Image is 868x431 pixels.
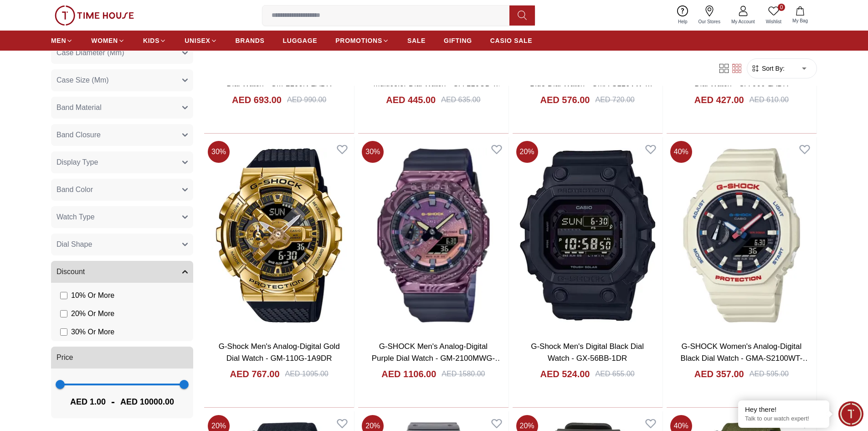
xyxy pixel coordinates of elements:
h4: AED 357.00 [694,368,744,380]
div: AED 635.00 [441,94,480,105]
span: 20 % [516,141,538,163]
a: KIDS [143,32,166,49]
span: WOMEN [91,36,118,45]
a: WOMEN [91,32,125,49]
a: G-Shock Men's Analog-Digital Gold Dial Watch - GM-110G-1A9DR [219,342,340,363]
button: Display Type [51,151,193,173]
a: G-SHOCK Women's Analog-Digital Black Dial Watch - GMA-S2100WT-7A1DR [681,342,811,374]
img: G-Shock Men's Analog-Digital Gold Dial Watch - GM-110G-1A9DR [204,137,354,333]
span: 30 % [208,141,230,163]
div: AED 990.00 [287,94,326,105]
img: G-SHOCK Men's Analog-Digital Purple Dial Watch - GM-2100MWG-1ADR [358,137,508,333]
a: Our Stores [693,4,726,27]
div: Hey there! [745,405,822,414]
span: 30 % Or More [71,327,114,338]
div: AED 595.00 [750,369,789,379]
span: Wishlist [762,18,785,25]
span: Watch Type [56,212,95,223]
a: G-Shock Men's Digital Black Dial Watch - GX-56BB-1DR [531,342,644,363]
input: 10% Or More [60,292,67,299]
a: 0Wishlist [760,4,787,27]
button: Band Color [51,179,193,201]
span: BRANDS [236,36,265,45]
div: AED 1580.00 [442,369,485,379]
a: CASIO SALE [490,32,533,49]
span: Discount [56,266,85,277]
input: 30% Or More [60,328,67,336]
span: Band Closure [56,130,101,140]
button: My Bag [787,5,813,26]
a: GIFTING [444,32,472,49]
a: Help [673,4,693,27]
span: Case Diameter (Mm) [56,47,124,58]
span: My Bag [789,17,812,24]
span: Our Stores [695,18,724,25]
div: AED 720.00 [595,94,634,105]
span: 40 % [670,141,692,163]
h4: AED 576.00 [540,93,590,106]
a: PROMOTIONS [335,32,389,49]
button: Band Closure [51,124,193,146]
span: LUGGAGE [283,36,318,45]
input: 20% Or More [60,310,67,317]
h4: AED 445.00 [386,93,436,106]
div: Chat Widget [838,401,863,426]
a: LUGGAGE [283,32,318,49]
button: Case Size (Mm) [51,69,193,91]
span: 30 % [362,141,384,163]
img: ... [55,5,134,26]
span: Help [674,18,691,25]
span: Price [56,352,73,363]
h4: AED 693.00 [232,93,282,106]
a: BRANDS [236,32,265,49]
span: Band Color [56,184,93,195]
a: UNISEX [185,32,217,49]
span: Case Size (Mm) [56,75,109,86]
p: Talk to our watch expert! [745,415,822,423]
a: MEN [51,32,73,49]
span: Sort By: [760,64,785,73]
span: PROMOTIONS [335,36,382,45]
div: AED 610.00 [750,94,789,105]
h4: AED 524.00 [540,368,590,380]
button: Price [51,347,193,369]
span: Display Type [56,157,98,168]
img: G-SHOCK Women's Analog-Digital Black Dial Watch - GMA-S2100WT-7A1DR [667,137,817,333]
img: G-Shock Men's Digital Black Dial Watch - GX-56BB-1DR [513,137,663,333]
h4: AED 1106.00 [381,368,436,380]
span: - [106,395,120,409]
div: AED 655.00 [595,369,634,379]
span: AED 1.00 [70,395,106,408]
span: MEN [51,36,66,45]
span: KIDS [143,36,159,45]
span: 20 % Or More [71,308,114,319]
span: 0 [778,4,785,11]
span: CASIO SALE [490,36,533,45]
span: 10 % Or More [71,290,114,301]
a: SALE [407,32,426,49]
button: Sort By: [751,64,785,73]
button: Case Diameter (Mm) [51,42,193,64]
span: Dial Shape [56,239,92,250]
button: Dial Shape [51,234,193,255]
h4: AED 427.00 [694,93,744,106]
h4: AED 767.00 [230,368,280,380]
span: Band Material [56,102,102,113]
button: Watch Type [51,206,193,228]
button: Discount [51,261,193,283]
div: AED 1095.00 [285,369,329,379]
span: AED 10000.00 [120,395,174,408]
span: SALE [407,36,426,45]
button: Band Material [51,97,193,119]
a: G-SHOCK Men's Analog-Digital Purple Dial Watch - GM-2100MWG-1ADR [372,342,503,374]
span: UNISEX [185,36,210,45]
span: GIFTING [444,36,472,45]
span: My Account [728,18,759,25]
